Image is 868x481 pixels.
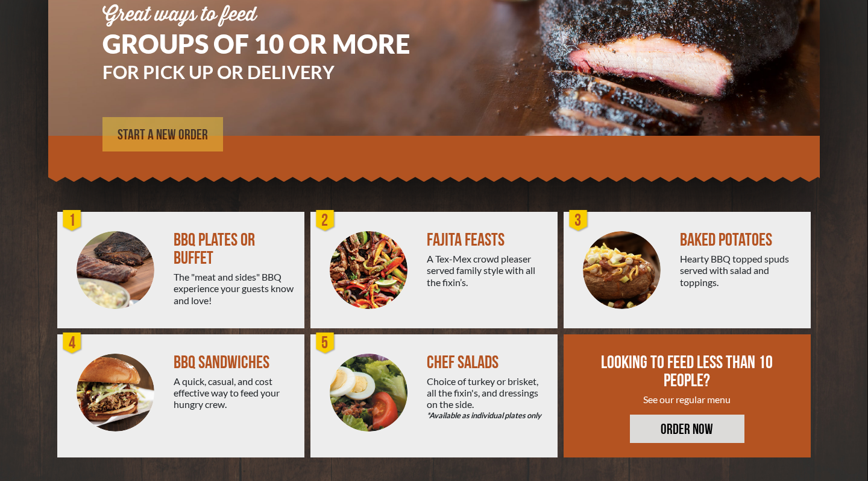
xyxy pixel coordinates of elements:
a: ORDER NOW [630,415,744,443]
img: PEJ-Baked-Potato.png [583,231,661,309]
div: FAJITA FEASTS [427,231,548,249]
div: LOOKING TO FEED LESS THAN 10 PEOPLE? [599,354,775,390]
h1: GROUPS OF 10 OR MORE [102,31,446,57]
div: BBQ PLATES OR BUFFET [174,231,295,267]
img: PEJ-BBQ-Buffet.png [77,231,154,309]
div: 1 [60,209,84,233]
div: BBQ SANDWICHES [174,354,295,372]
img: Salad-Circle.png [330,354,407,432]
a: START A NEW ORDER [102,117,223,151]
img: PEJ-Fajitas.png [330,231,407,309]
img: PEJ-BBQ-Sandwich.png [77,354,154,432]
div: 4 [60,331,84,355]
div: 5 [313,331,338,355]
em: *Available as individual plates only [427,410,548,421]
div: The "meat and sides" BBQ experience your guests know and love! [174,271,295,306]
div: CHEF SALADS [427,354,548,372]
div: 2 [313,209,338,233]
div: 3 [567,209,591,233]
div: BAKED POTATOES [680,231,801,249]
div: A Tex-Mex crowd pleaser served family style with all the fixin’s. [427,253,548,288]
h3: FOR PICK UP OR DELIVERY [102,63,446,81]
div: Great ways to feed [102,5,446,25]
div: Choice of turkey or brisket, all the fixin's, and dressings on the side. [427,375,548,422]
div: See our regular menu [599,393,775,405]
span: START A NEW ORDER [118,128,208,142]
div: A quick, casual, and cost effective way to feed your hungry crew. [174,375,295,410]
div: Hearty BBQ topped spuds served with salad and toppings. [680,253,801,288]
